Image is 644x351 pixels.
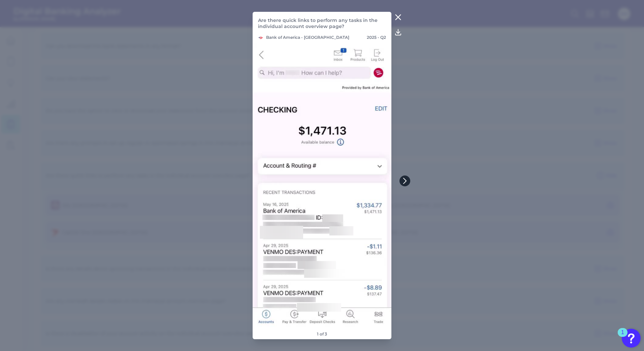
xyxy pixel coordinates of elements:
button: Open Resource Center, 1 new notification [622,329,641,348]
p: Bank of America - [GEOGRAPHIC_DATA] [258,35,349,40]
div: 1 [621,332,624,341]
img: Bank of America [258,35,263,40]
p: 2025 - Q2 [367,35,386,40]
img: 83-01-BoA-US-2025-Q2-RC-MOS.png [253,43,391,329]
footer: 1 of 3 [314,329,330,339]
p: Are there quick links to perform any tasks in the individual account overview page? [258,17,386,29]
